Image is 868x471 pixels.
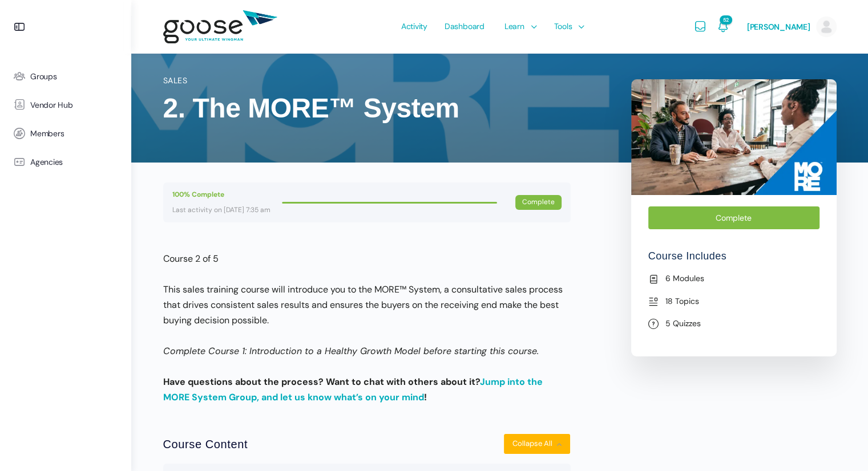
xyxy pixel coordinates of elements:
[163,251,571,266] p: Course 2 of 5
[648,249,819,272] h4: Course Includes
[512,439,557,448] span: Collapse All
[6,91,126,119] a: Vendor Hub
[30,100,73,110] span: Vendor Hub
[30,72,57,82] span: Groups
[6,62,126,91] a: Groups
[648,294,819,308] li: 18 Topics
[648,272,819,286] li: 6 Modules
[811,416,868,471] iframe: Chat Widget
[172,202,271,218] div: Last activity on [DATE] 7:35 am
[503,433,571,454] button: Collapse All
[163,436,248,453] h2: Course Content
[172,187,271,202] div: 100% Complete
[30,129,64,139] span: Members
[163,283,563,326] span: This sales training course will introduce you to the MORE™ System, a consultative sales process t...
[163,345,539,357] em: Complete Course 1: Introduction to a Healthy Growth Model before starting this course.
[747,22,810,32] span: [PERSON_NAME]
[648,206,819,229] div: Complete
[720,15,732,25] span: 52
[30,157,63,167] span: Agencies
[648,316,819,330] li: 5 Quizzes
[163,75,188,86] a: Sales
[6,119,126,148] a: Members
[163,376,543,403] strong: Have questions about the process? Want to chat with others about it? !
[163,91,563,125] h1: 2. The MORE™ System
[6,148,126,176] a: Agencies
[515,195,562,210] div: Complete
